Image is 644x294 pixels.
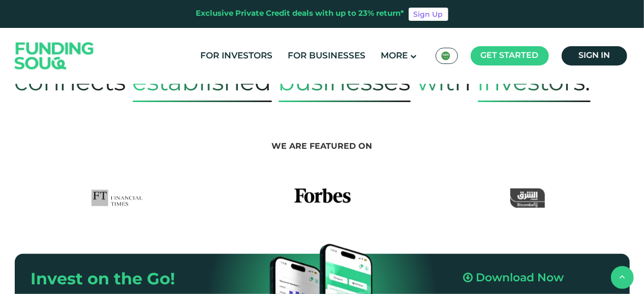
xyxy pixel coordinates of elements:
a: Sign in [562,46,627,66]
span: More [381,52,408,60]
button: back [611,266,634,289]
img: Logo [5,30,104,82]
div: Exclusive Private Credit deals with up to 23% return* [196,8,405,20]
span: We are featured on [272,143,373,150]
a: For Businesses [286,48,369,64]
a: Sign Up [409,8,448,21]
img: Forbes Logo [294,188,350,208]
span: Get started [481,52,539,59]
span: Invest on the Go! [31,272,175,287]
span: Sign in [578,52,610,59]
img: SA Flag [441,51,450,60]
a: For Investors [198,48,275,64]
img: Asharq Business Logo [510,188,545,208]
img: FTLogo Logo [91,188,143,208]
span: Download Now [476,273,564,284]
